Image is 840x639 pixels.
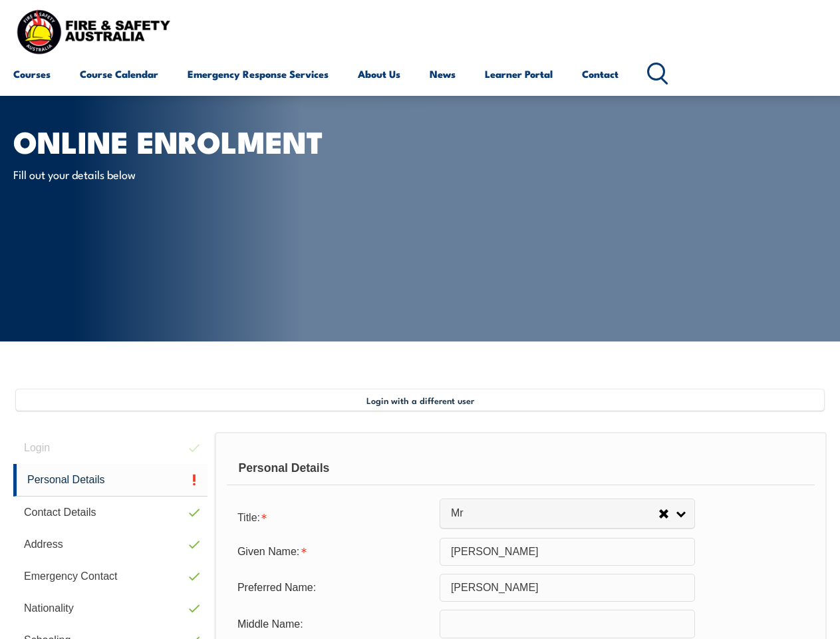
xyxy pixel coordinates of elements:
span: Login with a different user [366,395,474,405]
a: Contact [582,58,619,90]
span: Mr [451,507,658,521]
a: Address [13,529,208,560]
span: Title: [237,512,260,523]
a: Personal Details [13,464,208,497]
div: Middle Name: [227,611,440,636]
a: Emergency Response Services [188,58,329,90]
a: News [430,58,456,90]
div: Title is required. [227,503,440,530]
div: Personal Details [227,452,815,485]
div: Given Name is required. [227,539,440,564]
h1: Online Enrolment [13,128,342,154]
a: Nationality [13,592,208,624]
a: Contact Details [13,497,208,529]
a: About Us [358,58,400,90]
a: Emergency Contact [13,560,208,592]
a: Learner Portal [485,58,553,90]
div: Preferred Name: [227,575,440,600]
p: Fill out your details below [13,166,256,182]
a: Course Calendar [80,58,158,90]
a: Courses [13,58,51,90]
